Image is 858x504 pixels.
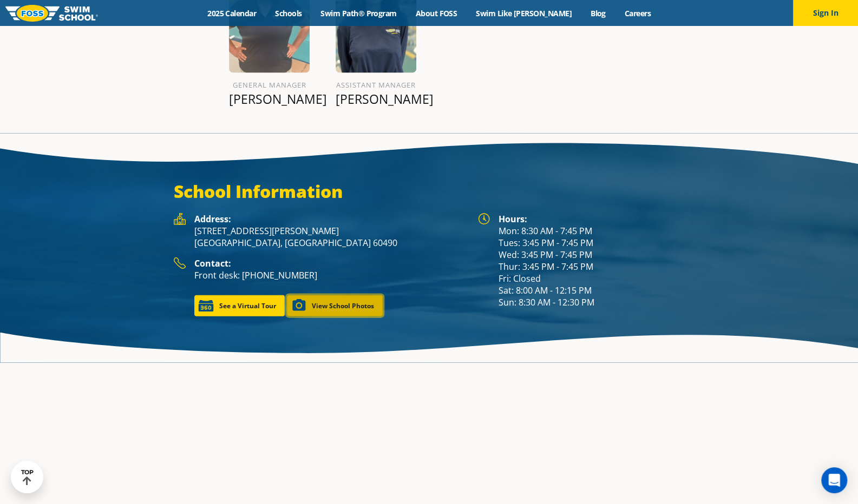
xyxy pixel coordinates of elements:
[194,257,231,269] strong: Contact:
[194,225,467,249] p: [STREET_ADDRESS][PERSON_NAME] [GEOGRAPHIC_DATA], [GEOGRAPHIC_DATA] 60490
[311,8,406,18] a: Swim Path® Program
[21,469,34,486] div: TOP
[198,8,266,18] a: 2025 Calendar
[194,295,285,316] a: See a Virtual Tour
[174,181,685,202] h3: School Information
[174,213,186,225] img: Foss Location Address
[821,467,847,493] div: Open Intercom Messenger
[478,213,490,225] img: Foss Location Hours
[194,213,231,225] strong: Address:
[336,91,416,107] p: [PERSON_NAME]
[229,78,310,91] h6: General Manager
[499,213,527,225] strong: Hours:
[266,8,311,18] a: Schools
[467,8,581,18] a: Swim Like [PERSON_NAME]
[581,8,615,18] a: Blog
[287,295,383,316] a: View School Photos
[194,269,467,281] p: Front desk: [PHONE_NUMBER]
[229,91,310,107] p: [PERSON_NAME]
[406,8,467,18] a: About FOSS
[499,213,685,308] div: Mon: 8:30 AM - 7:45 PM Tues: 3:45 PM - 7:45 PM Wed: 3:45 PM - 7:45 PM Thur: 3:45 PM - 7:45 PM Fri...
[5,5,98,22] img: FOSS Swim School Logo
[336,78,416,91] h6: Assistant Manager
[174,257,186,270] img: Foss Location Contact
[615,8,660,18] a: Careers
